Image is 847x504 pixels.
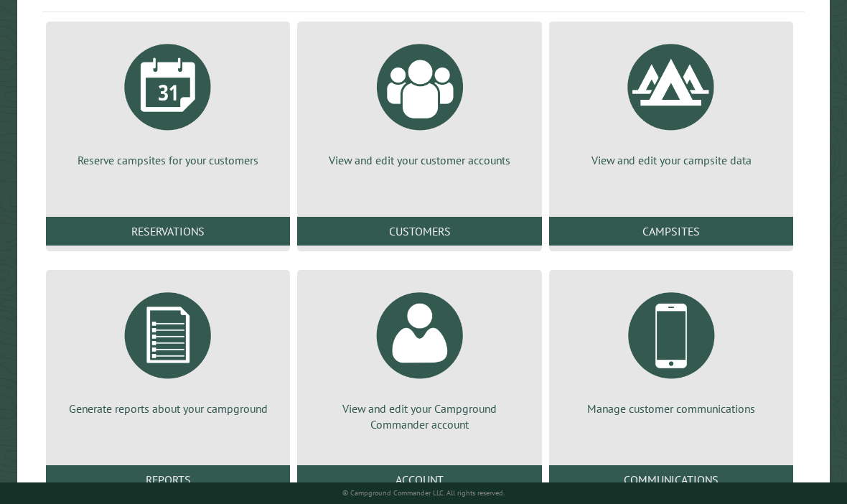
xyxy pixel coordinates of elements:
a: Reservations [46,217,290,246]
small: © Campground Commander LLC. All rights reserved. [342,488,505,498]
a: Reserve campsites for your customers [63,33,273,168]
a: View and edit your customer accounts [314,33,524,168]
p: Reserve campsites for your customers [63,152,273,168]
p: View and edit your customer accounts [314,152,524,168]
a: View and edit your Campground Commander account [314,281,524,433]
p: Generate reports about your campground [63,401,273,416]
a: Campsites [549,217,793,246]
a: Communications [549,465,793,494]
p: Manage customer communications [566,401,776,416]
a: Account [297,465,541,494]
a: Manage customer communications [566,281,776,416]
a: Reports [46,465,290,494]
a: Generate reports about your campground [63,281,273,416]
p: View and edit your campsite data [566,152,776,168]
a: View and edit your campsite data [566,33,776,168]
a: Customers [297,217,541,246]
p: View and edit your Campground Commander account [314,401,524,433]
